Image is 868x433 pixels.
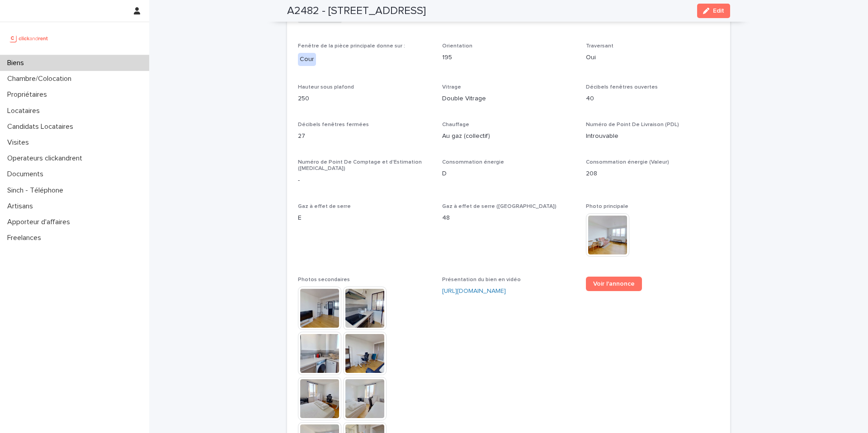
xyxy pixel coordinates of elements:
span: Numéro de Point De Livraison (PDL) [586,122,679,127]
span: Numéro de Point De Comptage et d'Estimation ([MEDICAL_DATA]) [298,160,422,171]
span: Photos secondaires [298,277,350,282]
span: Consommation énergie (Valeur) [586,160,669,165]
p: Sinch - Téléphone [4,186,71,195]
img: UCB0brd3T0yccxBKYDjQ [7,29,51,47]
span: Gaz à effet de serre ([GEOGRAPHIC_DATA]) [442,204,557,209]
p: Biens [4,59,31,67]
span: Orientation [442,43,472,49]
span: Photo principale [586,204,628,209]
span: Consommation énergie [442,160,504,165]
span: Hauteur sous plafond [298,85,354,90]
p: E [298,213,431,223]
p: D [442,169,576,179]
p: 195 [442,53,576,62]
p: Documents [4,170,51,179]
p: Candidats Locataires [4,122,80,131]
span: Vitrage [442,85,461,90]
span: Présentation du bien en vidéo [442,277,521,282]
p: 250 [298,94,431,104]
p: - [298,176,431,185]
h2: A2482 - [STREET_ADDRESS] [287,5,426,18]
span: Décibels fenêtres fermées [298,122,369,127]
p: Visites [4,138,36,147]
p: Apporteur d'affaires [4,218,77,226]
p: Locataires [4,107,47,115]
p: Propriétaires [4,90,54,99]
p: Chambre/Colocation [4,75,79,83]
span: Traversant [586,43,613,49]
p: Introuvable [586,132,719,141]
a: [URL][DOMAIN_NAME] [442,288,506,294]
span: Voir l'annonce [593,281,635,287]
span: Fenêtre de la pièce principale donne sur : [298,43,405,49]
span: Chauffage [442,122,469,127]
span: Gaz à effet de serre [298,204,351,209]
p: Freelances [4,234,48,242]
button: Edit [697,4,730,18]
p: Double Vitrage [442,94,576,104]
span: Décibels fenêtres ouvertes [586,85,658,90]
p: 48 [442,213,576,223]
a: Voir l'annonce [586,277,642,291]
span: Edit [713,8,724,14]
p: Operateurs clickandrent [4,154,90,163]
p: 208 [586,169,719,179]
p: 27 [298,132,431,141]
p: 40 [586,94,719,104]
p: Au gaz (collectif) [442,132,576,141]
div: Cour [298,53,316,66]
p: Artisans [4,202,40,211]
p: Oui [586,53,719,62]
